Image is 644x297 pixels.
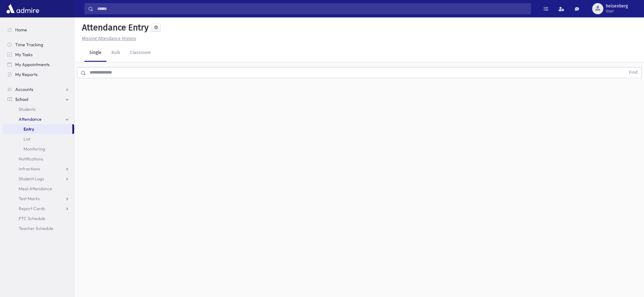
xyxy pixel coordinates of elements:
span: Time Tracking [15,42,43,47]
span: Meal Attendance [19,186,52,191]
a: Teacher Schedule [2,223,74,233]
a: Single [84,44,106,62]
a: Bulk [106,44,125,62]
a: Test Marks [2,194,74,204]
u: Missing Attendance History [82,36,136,41]
span: Monitoring [24,146,45,152]
a: Classroom [125,44,156,62]
a: Meal Attendance [2,184,74,194]
span: Test Marks [19,196,40,201]
a: My Tasks [2,50,74,60]
span: PTC Schedule [19,216,45,221]
span: User [606,9,628,14]
span: heisenberg [606,4,628,9]
input: Search [93,3,531,14]
span: Students [19,106,36,112]
a: List [2,134,74,144]
a: Time Tracking [2,40,74,50]
span: Student Logs [19,176,44,182]
a: Students [2,104,74,114]
a: Monitoring [2,144,74,154]
span: My Reports [15,72,38,77]
a: Infractions [2,164,74,174]
a: Accounts [2,84,74,94]
a: PTC Schedule [2,214,74,223]
a: My Appointments [2,60,74,70]
span: Entry [24,126,34,132]
span: My Appointments [15,62,50,67]
a: Student Logs [2,174,74,184]
button: Find [625,67,641,78]
a: Missing Attendance History [79,36,136,41]
a: Entry [2,124,72,134]
a: Attendance [2,114,74,124]
span: Home [15,27,27,33]
span: Attendance [19,116,42,122]
span: Report Cards [19,206,45,211]
a: Report Cards [2,204,74,214]
a: Notifications [2,154,74,164]
h5: Attendance Entry [79,22,149,33]
a: School [2,94,74,104]
img: AdmirePro [5,2,41,15]
a: My Reports [2,70,74,79]
span: Notifications [19,156,43,162]
span: Infractions [19,166,40,172]
span: My Tasks [15,52,33,57]
span: School [15,97,28,102]
a: Home [2,25,74,35]
span: Accounts [15,87,33,92]
span: Teacher Schedule [19,226,53,231]
span: List [24,136,30,142]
